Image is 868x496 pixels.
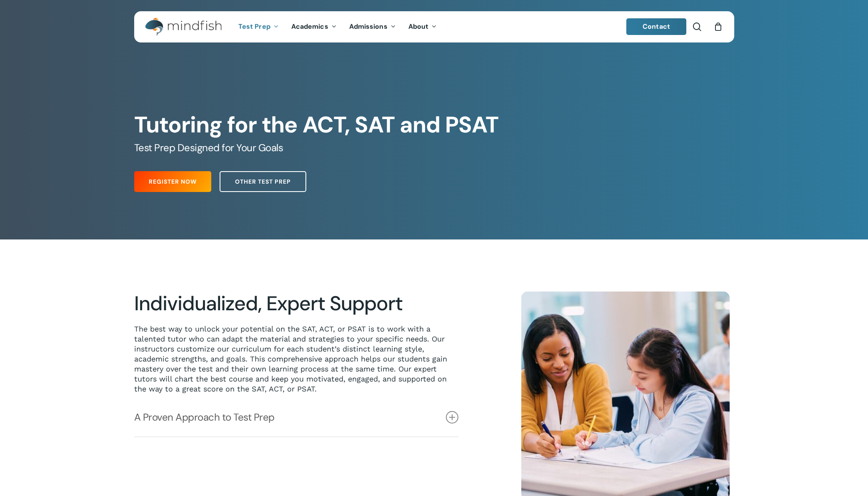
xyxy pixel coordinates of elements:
[149,177,197,186] span: Register Now
[291,22,328,31] span: Academics
[285,23,343,30] a: Academics
[238,22,270,31] span: Test Prep
[626,18,686,35] a: Contact
[134,112,734,138] h1: Tutoring for the ACT, SAT and PSAT
[220,171,306,192] a: Other Test Prep
[134,398,458,436] a: A Proven Approach to Test Prep
[714,22,723,31] a: Cart
[408,22,429,31] span: About
[402,23,443,30] a: About
[232,11,443,42] nav: Main Menu
[134,292,458,316] h2: Individualized, Expert Support
[349,22,388,31] span: Admissions
[134,11,734,42] header: Main Menu
[134,141,734,155] h5: Test Prep Designed for Your Goals
[643,22,670,31] span: Contact
[134,171,211,192] a: Register Now
[343,23,402,30] a: Admissions
[134,324,458,394] p: The best way to unlock your potential on the SAT, ACT, or PSAT is to work with a talented tutor w...
[232,23,285,30] a: Test Prep
[235,177,291,186] span: Other Test Prep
